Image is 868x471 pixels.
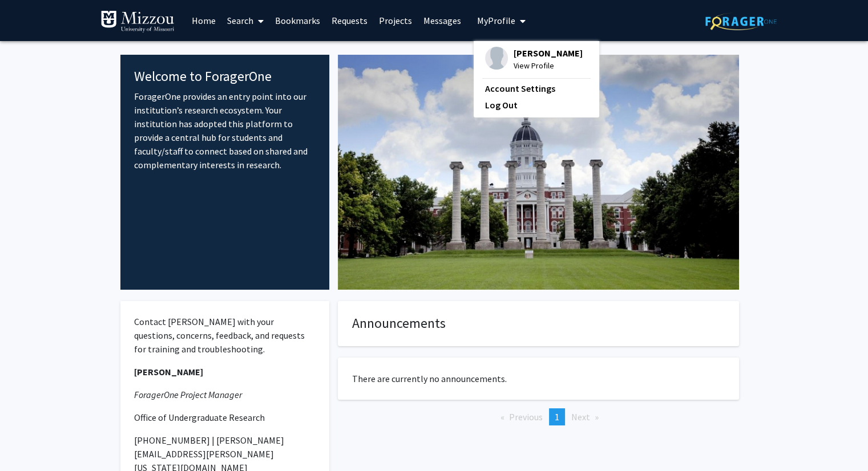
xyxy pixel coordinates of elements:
span: My Profile [477,15,515,26]
em: ForagerOne Project Manager [134,389,242,400]
a: Log Out [485,98,588,112]
img: University of Missouri Logo [100,10,175,33]
iframe: Chat [9,420,49,462]
img: Cover Image [338,55,739,290]
div: Profile Picture[PERSON_NAME]View Profile [485,47,583,72]
a: Search [221,1,269,40]
a: Messages [418,1,467,40]
span: 1 [555,411,559,423]
img: ForagerOne Logo [705,13,777,30]
p: Office of Undergraduate Research [134,411,316,424]
a: Account Settings [485,82,588,95]
h4: Announcements [352,315,725,332]
ul: Pagination [338,408,739,425]
p: There are currently no announcements. [352,372,725,385]
p: ForagerOne provides an entry point into our institution’s research ecosystem. Your institution ha... [134,90,316,172]
span: Next [571,411,590,423]
a: Projects [373,1,418,40]
span: Previous [509,411,543,423]
strong: [PERSON_NAME] [134,366,203,377]
span: View Profile [514,59,583,72]
a: Home [186,1,221,40]
h4: Welcome to ForagerOne [134,68,316,85]
img: Profile Picture [485,47,508,70]
a: Requests [326,1,373,40]
p: Contact [PERSON_NAME] with your questions, concerns, feedback, and requests for training and trou... [134,315,316,356]
a: Bookmarks [269,1,326,40]
span: [PERSON_NAME] [514,47,583,59]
